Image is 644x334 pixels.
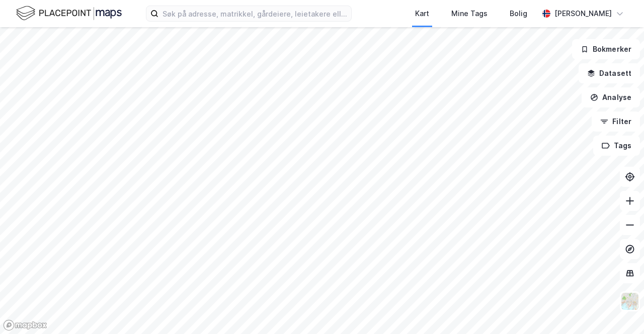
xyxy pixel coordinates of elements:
div: Kart [415,8,429,20]
div: Mine Tags [451,8,488,20]
iframe: Chat Widget [594,286,644,334]
div: [PERSON_NAME] [554,8,612,20]
img: logo.f888ab2527a4732fd821a326f86c7f29.svg [16,5,122,22]
div: Bolig [510,8,527,20]
input: Søk på adresse, matrikkel, gårdeiere, leietakere eller personer [158,6,351,21]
